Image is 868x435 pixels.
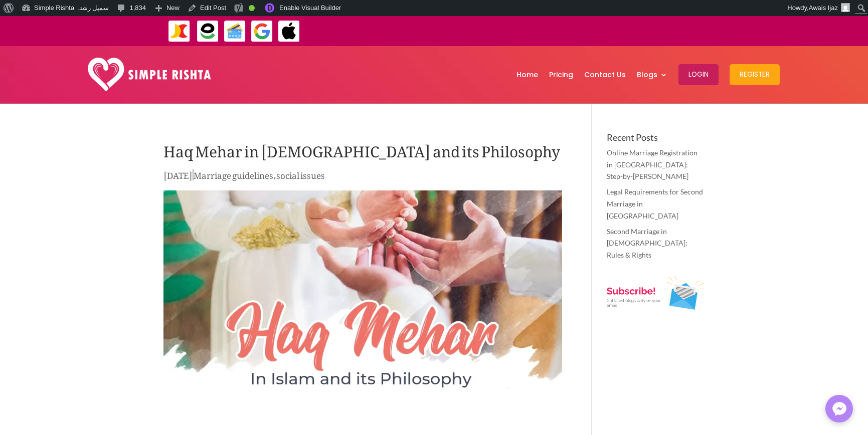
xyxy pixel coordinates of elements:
a: social issues [276,163,325,184]
img: Haq Mehar in Islam [163,190,562,414]
button: Login [678,64,719,85]
a: Marriage guidelines [194,163,273,184]
img: Credit Cards [224,20,246,43]
a: Login [678,49,719,101]
p: | , [163,168,562,187]
a: Contact Us [584,49,626,101]
div: Good [249,5,255,11]
h4: Recent Posts [607,133,705,147]
img: EasyPaisa-icon [197,20,219,43]
a: Legal Requirements for Second Marriage in [GEOGRAPHIC_DATA] [607,187,703,220]
img: Messenger [829,399,849,419]
a: Register [730,49,780,101]
span: Awais Ijaz [809,4,838,12]
a: Pricing [549,49,573,101]
a: Online Marriage Registration in [GEOGRAPHIC_DATA]: Step-by-[PERSON_NAME] [607,148,698,181]
img: JazzCash-icon [168,20,191,43]
button: Register [730,64,780,85]
a: Home [516,49,538,101]
h1: Haq Mehar in [DEMOGRAPHIC_DATA] and its Philosophy [163,133,562,168]
span: [DATE] [163,163,193,184]
img: ApplePay-icon [278,20,300,43]
a: Second Marriage in [DEMOGRAPHIC_DATA]: Rules & Rights [607,227,687,260]
img: GooglePay-icon [251,20,273,43]
a: Blogs [637,49,667,101]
